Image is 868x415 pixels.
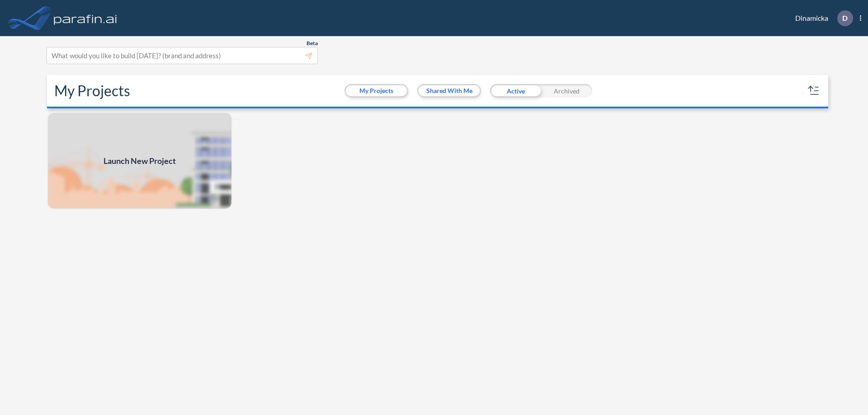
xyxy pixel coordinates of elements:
[419,85,480,96] button: Shared With Me
[541,84,592,98] div: Archived
[54,82,130,99] h2: My Projects
[307,40,318,47] span: Beta
[52,9,119,27] img: logo
[346,85,407,96] button: My Projects
[104,155,176,167] span: Launch New Project
[782,10,861,26] div: Dinamicka
[842,14,848,22] p: D
[47,112,232,210] a: Launch New Project
[47,112,232,210] img: add
[807,84,821,98] button: sort
[490,84,541,98] div: Active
